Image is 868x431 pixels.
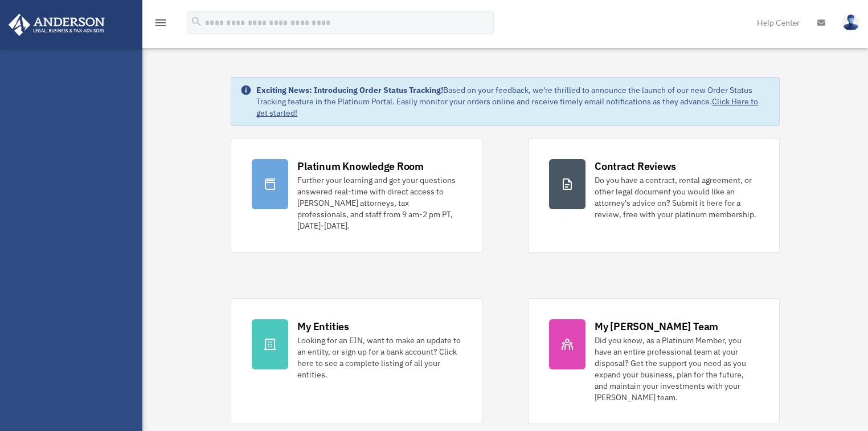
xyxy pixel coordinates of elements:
strong: Exciting News: Introducing Order Status Tracking! [256,85,443,95]
a: My [PERSON_NAME] Team Did you know, as a Platinum Member, you have an entire professional team at... [528,298,780,424]
img: User Pic [842,14,859,31]
a: menu [154,20,167,30]
div: Do you have a contract, rental agreement, or other legal document you would like an attorney's ad... [595,174,759,220]
div: Contract Reviews [595,159,676,173]
div: My [PERSON_NAME] Team [595,319,718,334]
div: Did you know, as a Platinum Member, you have an entire professional team at your disposal? Get th... [595,335,759,403]
div: Platinum Knowledge Room [297,159,424,173]
div: My Entities [297,319,349,334]
div: Further your learning and get your questions answered real-time with direct access to [PERSON_NAM... [297,174,461,231]
a: My Entities Looking for an EIN, want to make an update to an entity, or sign up for a bank accoun... [231,298,482,424]
i: search [190,15,203,28]
img: Anderson Advisors Platinum Portal [5,14,108,36]
a: Contract Reviews Do you have a contract, rental agreement, or other legal document you would like... [528,138,780,253]
i: menu [154,16,167,30]
a: Click Here to get started! [256,96,758,118]
div: Based on your feedback, we're thrilled to announce the launch of our new Order Status Tracking fe... [256,84,769,119]
a: Platinum Knowledge Room Further your learning and get your questions answered real-time with dire... [231,138,482,253]
div: Looking for an EIN, want to make an update to an entity, or sign up for a bank account? Click her... [297,335,461,380]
